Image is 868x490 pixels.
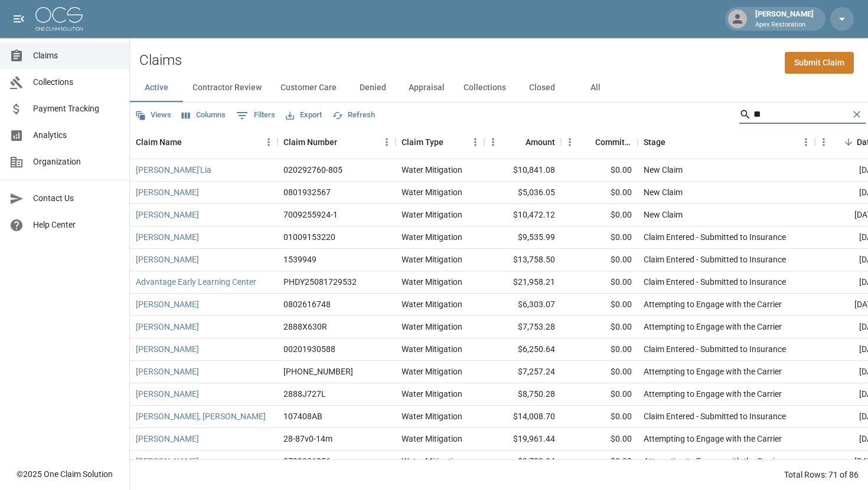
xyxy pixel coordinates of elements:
div: Claim Entered - Submitted to Insurance [644,231,786,243]
div: Water Mitigation [402,321,462,333]
div: Claim Entered - Submitted to Insurance [644,343,786,355]
div: Amount [484,126,561,159]
div: $0.00 [561,361,638,383]
span: Organization [33,156,120,168]
div: [PERSON_NAME] [750,8,818,29]
div: Stage [638,126,815,159]
a: [PERSON_NAME] [136,455,199,467]
div: $0.00 [561,316,638,338]
a: [PERSON_NAME] [136,388,199,400]
div: Attempting to Engage with the Carrier [644,455,782,467]
div: 020292760-805 [283,164,342,176]
div: $0.00 [561,249,638,271]
button: Menu [815,133,833,151]
div: $0.00 [561,406,638,428]
button: Menu [561,133,579,151]
span: Claims [33,50,120,62]
button: Menu [484,133,502,151]
a: [PERSON_NAME] [136,321,199,333]
div: $0.00 [561,271,638,294]
div: Water Mitigation [402,209,462,221]
div: Committed Amount [561,126,638,159]
div: Water Mitigation [402,254,462,265]
div: Water Mitigation [402,343,462,355]
button: Contractor Review [183,74,271,102]
div: 2888J727L [283,388,326,400]
p: Apex Restoration [755,20,814,30]
a: [PERSON_NAME] [136,433,199,445]
span: Contact Us [33,192,120,205]
button: Sort [579,134,595,150]
div: Stage [644,126,665,159]
button: Active [130,74,183,102]
div: New Claim [644,186,683,198]
a: Advantage Early Learning Center [136,276,256,288]
button: Sort [182,134,198,150]
div: $0.00 [561,226,638,249]
div: Water Mitigation [402,388,462,400]
div: Claim Entered - Submitted to Insurance [644,410,786,422]
button: Sort [337,134,354,150]
button: Collections [454,74,515,102]
div: 1539949 [283,254,316,265]
div: $0.00 [561,428,638,450]
div: $13,758.50 [484,249,561,271]
div: $0.00 [561,182,638,204]
button: Views [132,106,174,124]
div: $5,036.05 [484,182,561,204]
div: $0.00 [561,159,638,182]
div: 0802616748 [283,298,331,310]
div: 7009255924-1 [283,209,338,221]
button: Customer Care [271,74,346,102]
div: Claim Entered - Submitted to Insurance [644,254,786,265]
button: Menu [260,133,278,151]
div: $10,841.08 [484,159,561,182]
div: 00201930588 [283,343,335,355]
button: Select columns [179,106,229,124]
button: Show filters [233,106,278,125]
a: [PERSON_NAME] [136,209,199,221]
button: Sort [665,134,682,150]
a: Submit Claim [785,52,854,74]
div: Water Mitigation [402,410,462,422]
div: $0.00 [561,338,638,361]
div: 0801932567 [283,186,331,198]
div: Claim Entered - Submitted to Insurance [644,276,786,288]
a: [PERSON_NAME]'Lia [136,164,211,176]
div: $9,535.99 [484,226,561,249]
div: Water Mitigation [402,455,462,467]
div: Water Mitigation [402,366,462,377]
div: Water Mitigation [402,298,462,310]
div: New Claim [644,164,683,176]
h2: Claims [139,52,182,69]
div: $8,750.28 [484,383,561,406]
div: 01009153220 [283,231,335,243]
div: Attempting to Engage with the Carrier [644,433,782,445]
div: Water Mitigation [402,164,462,176]
div: $0.00 [561,450,638,473]
div: Attempting to Engage with the Carrier [644,366,782,377]
div: Attempting to Engage with the Carrier [644,388,782,400]
div: Water Mitigation [402,276,462,288]
div: $0.00 [561,383,638,406]
div: Claim Number [283,126,337,159]
div: Search [739,105,866,126]
div: © 2025 One Claim Solution [17,468,113,480]
span: Analytics [33,129,120,142]
div: Attempting to Engage with the Carrier [644,321,782,333]
button: Menu [466,133,484,151]
div: Water Mitigation [402,433,462,445]
div: $9,789.34 [484,450,561,473]
div: 1006-36-5128 [283,366,353,377]
div: $0.00 [561,294,638,316]
div: $19,961.44 [484,428,561,450]
button: All [569,74,622,102]
button: Appraisal [399,74,454,102]
div: Committed Amount [595,126,632,159]
button: Denied [346,74,399,102]
div: 28-87v0-14m [283,433,332,445]
div: Water Mitigation [402,231,462,243]
button: Menu [378,133,396,151]
div: Claim Name [130,126,278,159]
div: 107408AB [283,410,322,422]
